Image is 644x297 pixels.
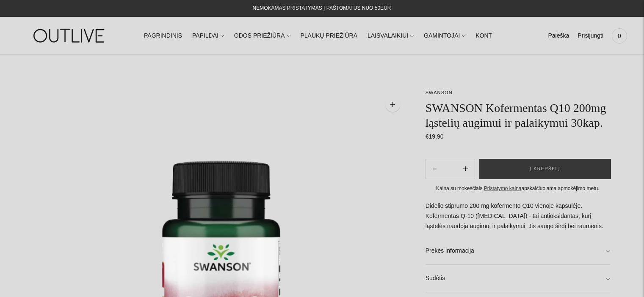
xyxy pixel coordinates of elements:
p: Didelio stiprumo 200 mg kofermento Q10 vienoje kapsulėje. Kofermentas Q-10 ([MEDICAL_DATA]) - tai... [426,201,610,232]
a: ODOS PRIEŽIŪRA [234,27,290,45]
div: NEMOKAMAS PRISTATYMAS Į PAŠTOMATUS NUO 50EUR [253,3,391,14]
a: PLAUKŲ PRIEŽIŪRA [300,27,357,45]
img: OUTLIVE [17,21,123,50]
h1: SWANSON Kofermentas Q10 200mg ląstelių augimui ir palaikymui 30kap. [426,101,610,130]
a: PAGRINDINIS [144,27,182,45]
a: Sudėtis [426,265,610,292]
input: Product quantity [444,163,456,175]
a: Pristatymo kaina [484,185,522,191]
a: Paieška [548,27,569,45]
span: €19,90 [426,133,444,140]
div: Kaina su mokesčiais. apskaičiuojama apmokėjimo metu. [426,184,610,193]
a: Prisijungti [578,27,603,45]
a: 0 [612,27,627,45]
a: GAMINTOJAI [424,27,465,45]
a: KONTAKTAI [475,27,508,45]
span: 0 [614,30,625,42]
button: Į krepšelį [479,159,611,179]
a: PAPILDAI [192,27,224,45]
button: Add product quantity [426,159,444,179]
span: Į krepšelį [530,165,560,173]
button: Subtract product quantity [456,159,475,179]
a: LAISVALAIKIUI [368,27,414,45]
a: SWANSON [426,90,453,95]
a: Prekės informacija [426,237,610,264]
